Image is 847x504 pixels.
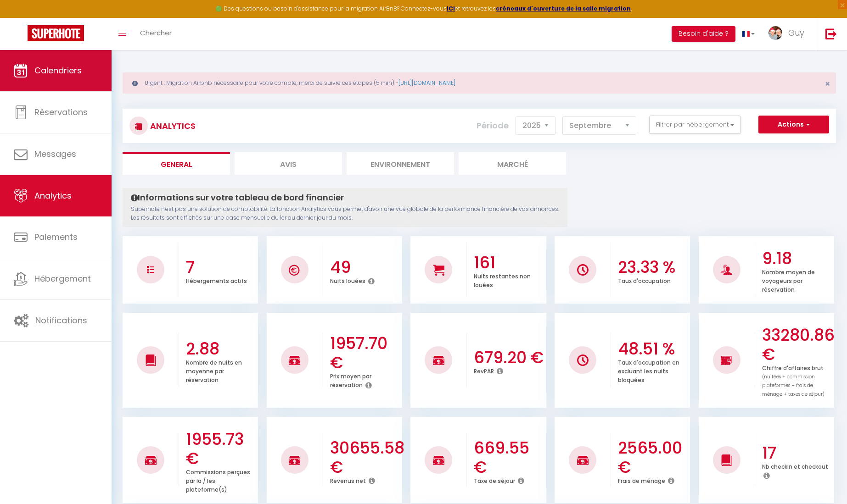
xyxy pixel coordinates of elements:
span: Paiements [34,231,78,243]
a: créneaux d'ouverture de la salle migration [496,5,631,12]
h3: 17 [762,443,832,463]
img: logout [825,28,837,39]
span: (nuitées + commission plateformes + frais de ménage + taxes de séjour) [762,373,825,398]
span: Analytics [34,190,72,201]
h3: 161 [474,253,544,272]
h3: 48.51 % [618,339,688,359]
h3: 7 [186,258,256,277]
span: Calendriers [34,65,82,76]
p: RevPAR [474,366,494,375]
span: Messages [34,148,76,160]
a: [URL][DOMAIN_NAME] [398,79,455,87]
li: Marché [459,152,566,175]
h3: Analytics [148,116,196,136]
p: Nuits restantes non louées [474,271,531,289]
img: NO IMAGE [721,354,732,366]
label: Période [477,116,509,136]
h4: Informations sur votre tableau de bord financier [131,193,559,203]
img: NO IMAGE [147,266,154,273]
p: Nombre moyen de voyageurs par réservation [762,266,815,294]
p: Taux d'occupation en excluant les nuits bloquées [618,357,679,384]
h3: 669.55 € [474,438,544,477]
p: Commissions perçues par la / les plateforme(s) [186,466,250,493]
h3: 9.18 [762,249,832,268]
h3: 49 [330,258,400,277]
img: Super Booking [28,25,84,41]
button: Filtrer par hébergement [649,116,741,134]
p: Superhote n'est pas une solution de comptabilité. La fonction Analytics vous permet d'avoir une v... [131,205,559,222]
span: Guy [788,27,804,39]
div: Urgent : Migration Airbnb nécessaire pour votre compte, merci de suivre ces étapes (5 min) - [123,72,836,94]
li: Environnement [347,152,454,175]
h3: 33280.86 € [762,326,832,364]
p: Hébergements actifs [186,275,247,285]
img: NO IMAGE [577,354,589,366]
p: Prix moyen par réservation [330,371,371,389]
span: Réservations [34,106,88,118]
p: Nuits louées [330,275,365,285]
button: Ouvrir le widget de chat LiveChat [7,4,35,31]
span: Hébergement [34,273,91,284]
p: Nb checkin et checkout [762,461,828,471]
p: Nombre de nuits en moyenne par réservation [186,357,242,384]
h3: 30655.58 € [330,438,400,477]
h3: 2565.00 € [618,438,688,477]
p: Revenus net [330,475,366,485]
button: Besoin d'aide ? [672,26,735,42]
p: Frais de ménage [618,475,665,485]
a: ICI [447,5,455,12]
a: Chercher [133,18,179,50]
button: Close [825,80,830,88]
img: ... [768,26,782,40]
h3: 23.33 % [618,258,688,277]
span: Chercher [140,28,172,38]
li: General [123,152,230,175]
span: × [825,78,830,89]
span: Notifications [35,315,87,326]
a: ... Guy [762,18,816,50]
h3: 2.88 [186,339,256,359]
button: Actions [758,116,829,134]
p: Taxe de séjour [474,475,515,485]
h3: 679.20 € [474,348,544,367]
li: Avis [235,152,342,175]
h3: 1955.73 € [186,430,256,468]
p: Chiffre d'affaires brut [762,362,825,398]
h3: 1957.70 € [330,334,400,372]
p: Taux d'occupation [618,275,671,285]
